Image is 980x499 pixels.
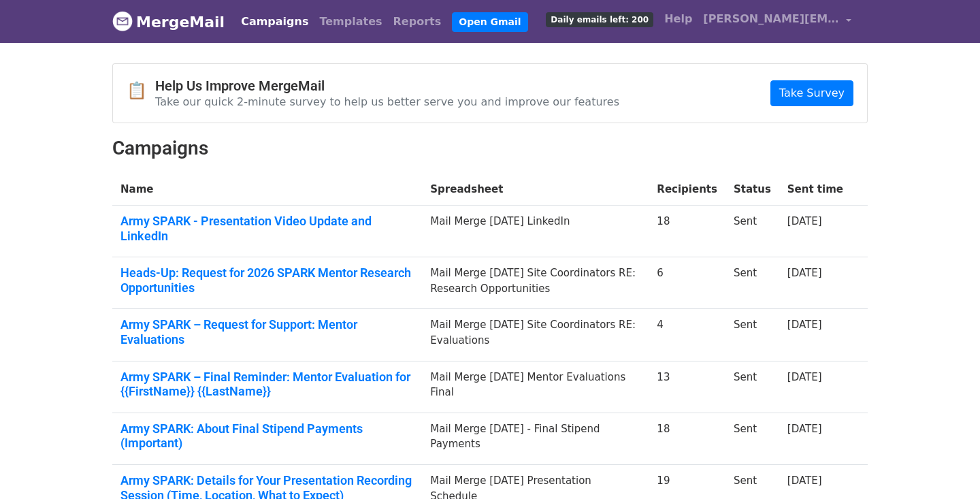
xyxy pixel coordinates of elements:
[120,421,414,451] a: Army SPARK: About Final Stipend Payments (Important)
[787,215,822,227] a: [DATE]
[112,11,133,31] img: MergeMail logo
[120,214,414,243] a: Army SPARK - Presentation Video Update and LinkedIn
[120,317,414,347] a: Army SPARK – Request for Support: Mentor Evaluations
[649,174,725,206] th: Recipients
[422,206,649,257] td: Mail Merge [DATE] LinkedIn
[112,7,225,36] a: MergeMail
[659,5,698,33] a: Help
[725,174,779,206] th: Status
[787,267,822,279] a: [DATE]
[725,361,779,413] td: Sent
[155,78,619,94] h4: Help Us Improve MergeMail
[155,95,619,109] p: Take our quick 2-minute survey to help us better serve you and improve our features
[388,8,447,35] a: Reports
[422,257,649,309] td: Mail Merge [DATE] Site Coordinators RE: Research Opportunities
[422,413,649,464] td: Mail Merge [DATE] - Final Stipend Payments
[698,5,857,37] a: [PERSON_NAME][EMAIL_ADDRESS][PERSON_NAME][DOMAIN_NAME]
[120,265,414,295] a: Heads-Up: Request for 2026 SPARK Mentor Research Opportunities
[112,137,868,160] h2: Campaigns
[703,11,839,27] span: [PERSON_NAME][EMAIL_ADDRESS][PERSON_NAME][DOMAIN_NAME]
[112,174,422,206] th: Name
[314,8,387,35] a: Templates
[725,309,779,361] td: Sent
[649,361,725,413] td: 13
[452,12,527,32] a: Open Gmail
[422,174,649,206] th: Spreadsheet
[127,81,155,101] span: 📋
[787,423,822,435] a: [DATE]
[787,319,822,331] a: [DATE]
[725,206,779,257] td: Sent
[540,5,659,33] a: Daily emails left: 200
[120,370,414,399] a: Army SPARK – Final Reminder: Mentor Evaluation for {{FirstName}} {{LastName}}
[779,174,851,206] th: Sent time
[725,413,779,464] td: Sent
[235,8,314,35] a: Campaigns
[422,309,649,361] td: Mail Merge [DATE] Site Coordinators RE: Evaluations
[787,371,822,383] a: [DATE]
[649,206,725,257] td: 18
[787,474,822,487] a: [DATE]
[770,80,853,106] a: Take Survey
[725,257,779,309] td: Sent
[546,12,653,27] span: Daily emails left: 200
[422,361,649,413] td: Mail Merge [DATE] Mentor Evaluations Final
[649,257,725,309] td: 6
[649,413,725,464] td: 18
[649,309,725,361] td: 4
